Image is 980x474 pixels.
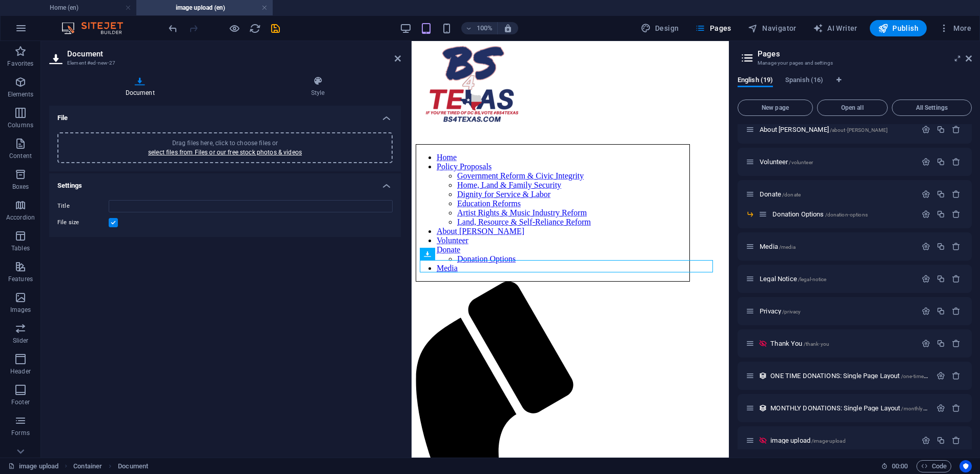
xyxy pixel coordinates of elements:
[757,126,916,133] div: About [PERSON_NAME]/about-[PERSON_NAME]
[825,212,868,218] span: /donation-options
[936,274,945,283] div: Duplicate
[9,152,32,160] p: Content
[952,339,961,348] div: Remove
[7,60,33,68] p: Favorites
[767,372,931,379] div: ONE TIME DONATIONS: Single Page Layout/one-time-donations-single-page-layout
[959,460,972,472] button: Usercentrics
[921,460,947,472] span: Code
[67,58,380,68] h3: Element #ed-new-27
[779,244,795,250] span: /media
[759,371,767,380] div: This layout is used as a template for all items (e.g. a blog post) of this collection. The conten...
[49,76,235,97] h4: Document
[757,191,916,197] div: Donate/donate
[922,339,930,348] div: Settings
[8,90,34,98] p: Elements
[757,308,916,314] div: Privacy/privacy
[952,274,961,283] div: Remove
[249,23,261,34] i: Reload page
[830,127,888,133] span: /about-[PERSON_NAME]
[952,436,961,445] div: Remove
[249,22,261,34] button: reload
[770,340,829,347] span: Click to open page
[760,190,801,198] span: Click to open page
[789,160,812,165] span: /volunteer
[772,210,868,218] span: Click to open page
[57,216,109,229] label: File size
[922,125,930,134] div: Settings
[936,190,945,199] div: Duplicate
[167,23,179,34] i: Undo: Add element (Ctrl+Z)
[49,106,401,124] h4: File
[881,460,908,472] h6: Session time
[817,100,888,116] button: Open all
[11,429,30,437] p: Forms
[270,23,281,34] i: Save (Ctrl+S)
[896,105,967,111] span: All Settings
[641,23,679,33] span: Design
[118,460,148,472] span: Click to select. Double-click to edit
[8,275,33,283] p: Features
[901,406,959,411] span: /monthly-donations-item
[49,173,401,192] h4: Settings
[939,23,971,33] span: More
[744,20,801,36] button: Navigator
[952,125,961,134] div: Remove
[809,20,862,36] button: AI Writer
[952,307,961,315] div: Remove
[936,436,945,445] div: Duplicate
[770,437,845,444] span: Click to open page
[936,125,945,134] div: Duplicate
[922,210,930,219] div: Settings
[760,243,795,250] span: Click to open page
[769,211,916,218] div: Donation Options/donation-options
[922,190,930,199] div: Settings
[760,126,888,133] span: Click to open page
[899,462,901,470] span: :
[759,404,767,412] div: This layout is used as a template for all items (e.g. a blog post) of this collection. The conten...
[148,149,302,156] a: select files from Files or our free stock photos & videos
[757,159,916,165] div: Volunteer/volunteer
[782,192,801,197] span: /donate
[738,100,813,116] button: New page
[73,460,102,472] span: Click to select. Double-click to edit
[952,371,961,380] div: Remove
[742,105,808,111] span: New page
[922,242,930,251] div: Settings
[67,49,401,58] h2: Document
[228,22,240,34] button: Click here to leave preview mode and continue editing
[695,23,731,33] span: Pages
[760,158,813,166] span: Click to open page
[757,275,916,282] div: Legal Notice/legal-notice
[782,309,801,314] span: /privacy
[758,58,951,68] h3: Manage your pages and settings
[57,200,109,212] label: Title
[952,190,961,199] div: Remove
[785,74,823,88] span: Spanish (16)
[8,121,33,129] p: Columns
[11,244,30,252] p: Tables
[748,23,797,33] span: Navigator
[922,274,930,283] div: Settings
[760,307,801,315] span: Click to open page
[757,243,916,250] div: Media/media
[758,49,972,58] h2: Pages
[235,76,401,97] h4: Style
[952,157,961,166] div: Remove
[8,460,58,472] a: Click to cancel selection. Double-click to open Pages
[870,20,927,36] button: Publish
[59,22,136,34] img: Editor Logo
[936,307,945,315] div: Duplicate
[936,339,945,348] div: Duplicate
[770,404,959,412] span: Click to open page
[10,367,31,376] p: Header
[136,2,273,13] h4: image upload (en)
[760,275,826,283] span: Click to open page
[936,157,945,166] div: Duplicate
[477,22,493,34] h6: 100%
[922,307,930,315] div: Settings
[6,213,35,222] p: Accordion
[936,404,945,412] div: Settings
[935,20,975,36] button: More
[822,105,883,111] span: Open all
[798,276,827,282] span: /legal-notice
